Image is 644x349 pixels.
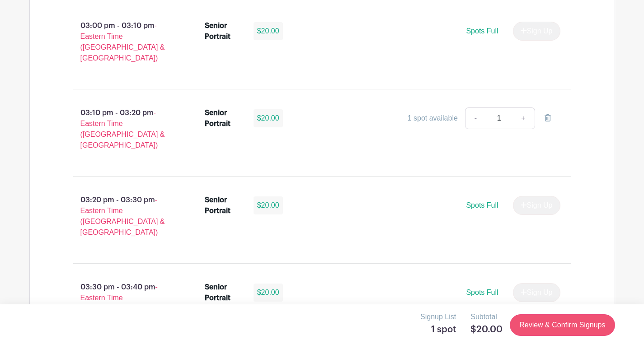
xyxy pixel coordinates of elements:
p: Subtotal [470,312,503,322]
h5: $20.00 [470,324,503,335]
p: 03:10 pm - 03:20 pm [59,104,191,154]
p: 03:20 pm - 03:30 pm [59,191,191,242]
p: Signup List [420,312,456,322]
h5: 1 spot [420,324,456,335]
p: 03:00 pm - 03:10 pm [59,17,191,67]
a: Review & Confirm Signups [510,314,615,336]
span: Spots Full [466,27,498,35]
div: Senior Portrait [205,107,243,129]
div: Senior Portrait [205,195,243,216]
span: - Eastern Time ([GEOGRAPHIC_DATA] & [GEOGRAPHIC_DATA]) [80,22,165,62]
div: Senior Portrait [205,20,243,42]
div: 1 spot available [408,113,458,124]
a: + [512,107,535,129]
span: Spots Full [466,201,498,209]
div: $20.00 [254,196,283,214]
span: - Eastern Time ([GEOGRAPHIC_DATA] & [GEOGRAPHIC_DATA]) [80,196,165,236]
div: $20.00 [254,109,283,127]
p: 03:30 pm - 03:40 pm [59,278,191,329]
span: - Eastern Time ([GEOGRAPHIC_DATA] & [GEOGRAPHIC_DATA]) [80,109,165,149]
a: - [465,107,486,129]
div: Senior Portrait [205,282,243,303]
span: Spots Full [466,289,498,296]
div: $20.00 [254,22,283,40]
div: $20.00 [254,284,283,302]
